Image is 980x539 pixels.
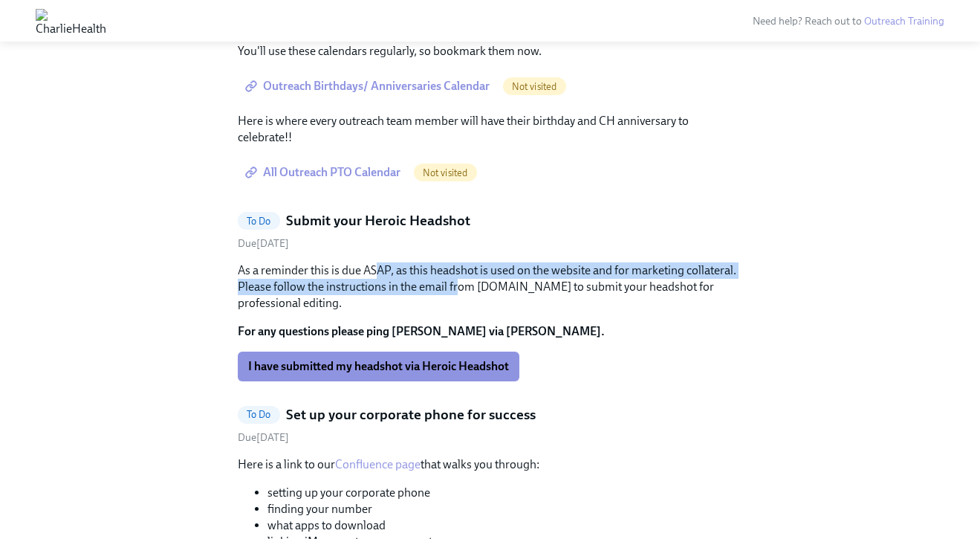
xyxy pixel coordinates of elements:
a: To DoSet up your corporate phone for successDue[DATE] [238,405,743,445]
span: To Do [238,216,280,227]
span: Outreach Birthdays/ Anniversaries Calendar [248,79,490,94]
a: Outreach Training [864,15,944,28]
span: Need help? Reach out to [753,15,944,28]
img: CharlieHealth [36,9,106,33]
li: setting up your corporate phone [267,485,743,501]
p: Here is where every outreach team member will have their birthday and CH anniversary to celebrate!! [238,113,743,146]
li: finding your number [267,501,743,517]
a: Confluence page [335,457,421,471]
span: I have submitted my headshot via Heroic Headshot [248,359,509,374]
p: You'll use these calendars regularly, so bookmark them now. [238,43,743,59]
li: what apps to download [267,517,743,534]
span: Wednesday, August 20th 2025, 10:00 am [238,431,289,444]
h5: Set up your corporate phone for success [286,405,536,425]
span: To Do [238,409,280,420]
span: All Outreach PTO Calendar [248,165,400,180]
a: Outreach Birthdays/ Anniversaries Calendar [238,71,500,101]
p: As a reminder this is due ASAP, as this headshot is used on the website and for marketing collate... [238,262,743,312]
p: Here is a link to our that walks you through: [238,456,743,473]
h5: Submit your Heroic Headshot [286,211,470,230]
span: Not visited [503,81,566,92]
a: To DoSubmit your Heroic HeadshotDue[DATE] [238,211,743,251]
strong: For any questions please ping [PERSON_NAME] via [PERSON_NAME]. [238,324,605,338]
span: Friday, August 22nd 2025, 10:00 am [238,237,289,250]
span: Not visited [414,167,477,178]
button: I have submitted my headshot via Heroic Headshot [238,352,519,381]
a: All Outreach PTO Calendar [238,158,411,187]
